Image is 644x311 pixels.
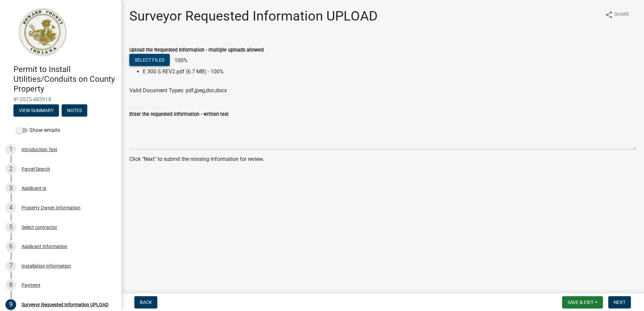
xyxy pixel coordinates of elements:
[129,54,170,66] button: Select files
[13,104,59,116] button: View Summary
[5,261,16,271] div: 7
[5,299,16,310] div: 9
[13,108,59,114] wm-modal-confirm: Summary
[22,205,80,210] div: Property Owner Information
[22,283,40,287] div: Payment
[605,11,613,19] i: share
[614,11,629,19] span: Share
[600,8,635,21] button: shareShare
[129,155,636,163] p: Click "Next" to submit the missing information for review.
[5,222,16,233] div: 5
[129,8,378,24] h1: Surveyor Requested Information UPLOAD
[5,144,16,155] div: 1
[562,296,603,308] button: Save & Exit
[5,164,16,174] div: 2
[5,183,16,194] div: 3
[134,296,157,308] button: Back
[62,108,87,114] wm-modal-confirm: Notes
[129,48,264,53] label: Upload the Requested Information - multiple uploads allowed
[13,65,116,94] h4: Permit to Install Utilities/Conduits on County Property
[22,264,71,268] div: Installation Information
[22,167,50,171] div: Parcel Search
[5,202,16,213] div: 4
[568,300,593,305] span: Save & Exit
[143,68,636,76] li: E 300 S REV2.pdf (6.7 MB) - 100%
[140,300,152,305] span: Back
[22,244,67,249] div: Applicant Information
[62,104,87,116] button: Notes
[22,225,57,230] div: Select contractor
[5,241,16,252] div: 6
[13,96,108,103] span: IP-2025-485918
[171,57,188,64] span: 100%
[13,7,71,58] img: Howard County, Indiana
[129,112,229,117] label: Enter the requested information - written text
[16,126,60,134] label: Show emails
[5,280,16,290] div: 8
[22,302,108,307] div: Surveyor Requested Information UPLOAD
[22,186,46,191] div: Applicant Is
[614,300,625,305] span: Next
[22,147,57,152] div: Introduction Text
[129,87,227,94] span: Valid Document Types: pdf,jpeg,doc,docx
[608,296,631,308] button: Next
